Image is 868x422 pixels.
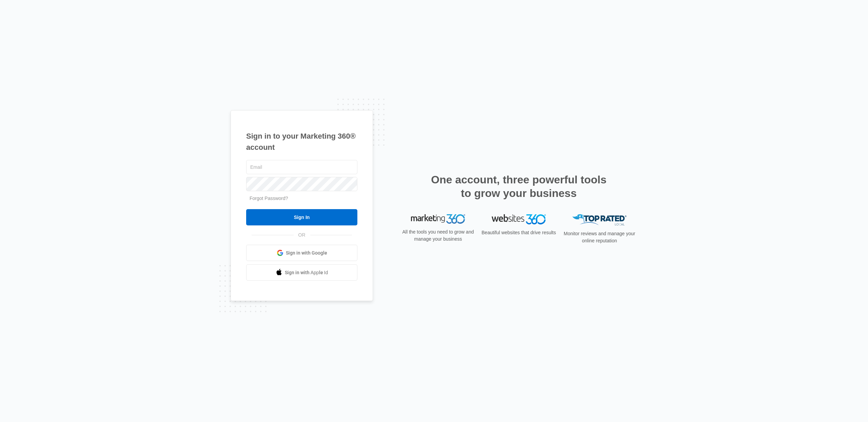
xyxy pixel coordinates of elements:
[246,264,357,281] a: Sign in with Apple Id
[400,228,476,243] p: All the tools you need to grow and manage your business
[285,269,328,276] span: Sign in with Apple Id
[294,232,310,239] span: OR
[246,160,357,174] input: Email
[561,230,637,244] p: Monitor reviews and manage your online reputation
[411,214,465,224] img: Marketing 360
[250,196,288,201] a: Forgot Password?
[481,229,557,236] p: Beautiful websites that drive results
[492,214,546,224] img: Websites 360
[246,130,357,153] h1: Sign in to your Marketing 360® account
[429,173,609,200] h2: One account, three powerful tools to grow your business
[246,209,357,225] input: Sign In
[572,214,627,225] img: Top Rated Local
[246,245,357,261] a: Sign in with Google
[286,249,327,257] span: Sign in with Google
